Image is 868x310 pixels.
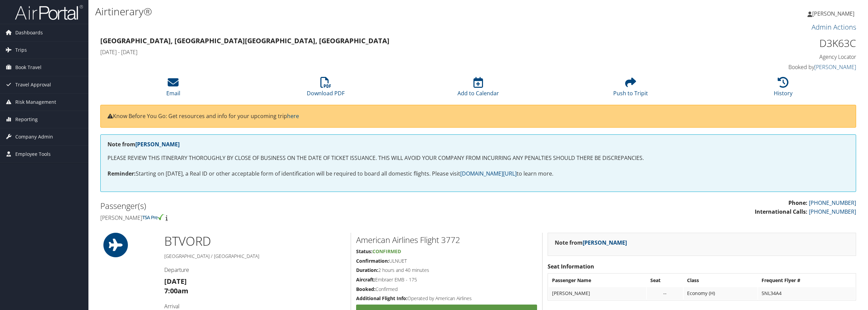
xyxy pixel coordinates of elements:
[549,274,646,287] th: Passenger Name
[675,36,856,50] h1: D3K63C
[812,22,856,32] a: Admin Actions
[684,287,757,299] td: Economy (H)
[107,154,849,163] p: PLEASE REVIEW THIS ITINERARY THOROUGHLY BY CLOSE OF BUSINESS ON THE DATE OF TICKET ISSUANCE. THIS...
[15,111,38,128] span: Reporting
[15,59,41,76] span: Book Travel
[675,53,856,61] h4: Agency Locator
[555,239,627,246] strong: Note from
[142,214,164,220] img: tsa-precheck.png
[166,81,180,97] a: Email
[647,274,683,287] th: Seat
[15,76,51,93] span: Travel Approval
[100,36,389,45] strong: [GEOGRAPHIC_DATA], [GEOGRAPHIC_DATA] [GEOGRAPHIC_DATA], [GEOGRAPHIC_DATA]
[356,286,375,292] strong: Booked:
[107,169,849,178] p: Starting on [DATE], a Real ID or other acceptable form of identification will be required to boar...
[100,48,665,56] h4: [DATE] - [DATE]
[613,81,648,97] a: Push to Tripit
[583,239,627,246] a: [PERSON_NAME]
[356,234,537,246] h2: American Airlines Flight 3772
[100,200,473,212] h2: Passenger(s)
[164,233,346,250] h1: BTV ORD
[15,4,83,20] img: airportal-logo.png
[457,81,499,97] a: Add to Calendar
[356,295,407,301] strong: Additional Flight Info:
[807,3,861,24] a: [PERSON_NAME]
[107,141,180,148] strong: Note from
[107,112,849,121] p: Know Before You Go: Get resources and info for your upcoming trip
[15,128,53,145] span: Company Admin
[164,266,346,274] h4: Departure
[549,287,646,299] td: [PERSON_NAME]
[287,112,299,120] a: here
[356,267,537,274] h5: 2 hours and 40 minutes
[164,303,346,310] h4: Arrival
[356,248,372,255] strong: Status:
[164,253,346,260] h5: [GEOGRAPHIC_DATA] / [GEOGRAPHIC_DATA]
[356,258,537,264] h5: ULNUET
[372,248,401,255] span: Confirmed
[650,290,680,296] div: --
[15,94,56,111] span: Risk Management
[814,63,856,71] a: [PERSON_NAME]
[107,170,136,177] strong: Reminder:
[356,276,375,283] strong: Aircraft:
[774,81,792,97] a: History
[758,274,855,287] th: Frequent Flyer #
[307,81,345,97] a: Download PDF
[356,286,537,293] h5: Confirmed
[356,258,389,264] strong: Confirmation:
[755,208,807,215] strong: International Calls:
[100,214,473,222] h4: [PERSON_NAME]
[675,63,856,71] h4: Booked by
[356,295,537,302] h5: Operated by American Airlines
[15,146,51,163] span: Employee Tools
[164,277,187,286] strong: [DATE]
[684,274,757,287] th: Class
[788,199,807,207] strong: Phone:
[809,199,856,207] a: [PHONE_NUMBER]
[15,24,43,41] span: Dashboards
[809,208,856,215] a: [PHONE_NUMBER]
[95,4,606,19] h1: Airtinerary®
[356,276,537,283] h5: Embraer EMB - 175
[460,170,517,177] a: [DOMAIN_NAME][URL]
[164,286,188,295] strong: 7:00am
[548,263,594,270] strong: Seat Information
[356,267,378,273] strong: Duration:
[758,287,855,299] td: 5NL34A4
[812,10,854,17] span: [PERSON_NAME]
[15,42,27,59] span: Trips
[135,141,180,148] a: [PERSON_NAME]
